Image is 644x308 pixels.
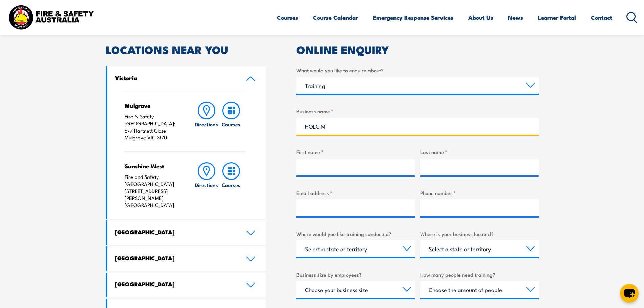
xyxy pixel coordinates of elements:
a: News [508,8,523,26]
a: Directions [194,102,219,141]
h4: [GEOGRAPHIC_DATA] [115,280,236,288]
a: Course Calendar [313,8,358,26]
label: How many people need training? [420,270,539,278]
label: First name [296,148,415,156]
label: What would you like to enquire about? [296,66,539,74]
a: About Us [468,8,493,26]
p: Fire & Safety [GEOGRAPHIC_DATA]: 6-7 Hartnett Close Mulgrave VIC 3170 [125,113,181,141]
a: Contact [591,8,612,26]
label: Email address [296,189,415,197]
a: [GEOGRAPHIC_DATA] [107,273,266,297]
label: Where would you like training conducted? [296,230,415,238]
label: Business name [296,107,539,115]
h6: Courses [222,181,240,188]
label: Business size by employees? [296,270,415,278]
a: Learner Portal [538,8,576,26]
h4: Victoria [115,74,236,81]
button: chat-button [620,284,639,303]
h4: Mulgrave [125,102,181,109]
a: Courses [219,162,243,209]
h4: [GEOGRAPHIC_DATA] [115,254,236,262]
a: Directions [194,162,219,209]
h4: [GEOGRAPHIC_DATA] [115,228,236,236]
a: Courses [219,102,243,141]
a: Courses [277,8,298,26]
label: Where is your business located? [420,230,539,238]
h2: LOCATIONS NEAR YOU [106,45,266,54]
h6: Directions [195,181,218,188]
label: Phone number [420,189,539,197]
a: Emergency Response Services [373,8,453,26]
h4: Sunshine West [125,162,181,170]
a: [GEOGRAPHIC_DATA] [107,220,266,245]
a: Victoria [107,66,266,91]
h6: Courses [222,121,240,128]
a: [GEOGRAPHIC_DATA] [107,246,266,271]
h2: ONLINE ENQUIRY [296,45,539,54]
p: Fire and Safety [GEOGRAPHIC_DATA] [STREET_ADDRESS][PERSON_NAME] [GEOGRAPHIC_DATA] [125,173,181,209]
h6: Directions [195,121,218,128]
label: Last name [420,148,539,156]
